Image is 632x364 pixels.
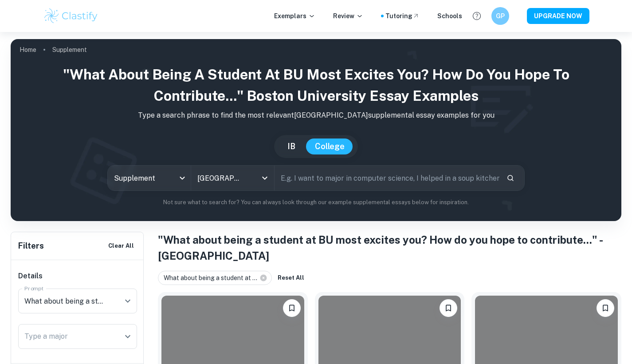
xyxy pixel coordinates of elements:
p: Review [333,11,363,21]
button: GP [491,7,509,25]
a: Tutoring [385,11,420,21]
input: E.g. I want to major in computer science, I helped in a soup kitchen, I want to join the debate t... [275,166,500,190]
button: College [306,138,353,154]
span: What about being a student at ... [164,273,261,283]
button: Bookmark [597,299,614,317]
button: Reset All [275,271,306,285]
h6: GP [495,11,505,21]
button: Bookmark [283,299,301,317]
a: Schools [437,11,462,21]
h6: Filters [18,240,44,252]
button: Open [259,172,271,184]
p: Not sure what to search for? You can always look through our example supplemental essays below fo... [18,198,614,207]
button: Open [122,295,134,307]
button: Open [122,330,134,343]
button: IB [279,138,304,154]
img: Clastify logo [43,7,99,25]
label: Prompt [24,285,44,292]
p: Exemplars [274,11,315,21]
button: Help and Feedback [469,8,484,24]
p: Type a search phrase to find the most relevant [GEOGRAPHIC_DATA] supplemental essay examples for you [18,110,614,121]
a: Home [20,44,36,56]
p: Supplement [52,45,87,55]
div: What about being a student at ... [158,271,272,285]
button: Bookmark [440,299,457,317]
button: Search [503,170,518,186]
img: profile cover [11,39,621,221]
h1: "What about being a student at BU most excites you? How do you hope to contribute..." - [GEOGRAPH... [158,232,621,264]
button: UPGRADE NOW [527,8,589,24]
div: Supplement [108,166,191,190]
h1: "What about being a student at BU most excites you? How do you hope to contribute..." Boston Univ... [18,64,614,107]
button: Clear All [106,239,136,253]
h6: Details [18,271,137,281]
